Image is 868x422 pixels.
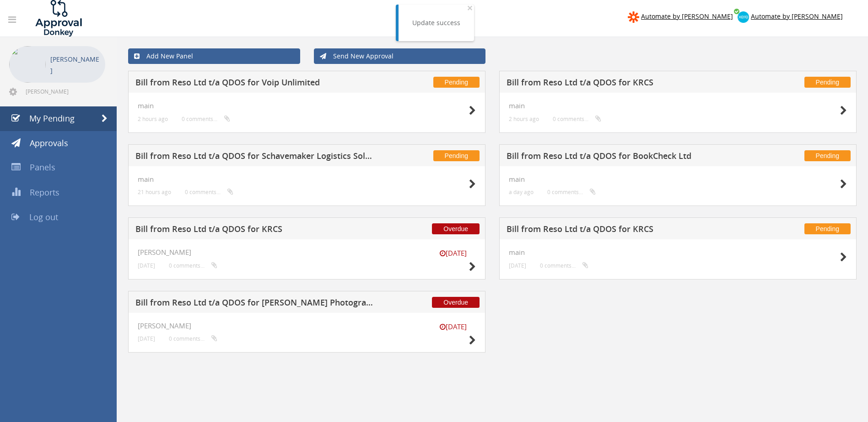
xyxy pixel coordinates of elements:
small: 0 comments... [169,262,217,269]
small: 0 comments... [182,116,230,122]
h5: Bill from Reso Ltd t/a QDOS for Schavemaker Logistics Solutions [135,152,375,163]
h4: main [138,175,476,183]
span: Pending [804,77,851,88]
span: Overdue [432,223,480,234]
small: 0 comments... [553,116,601,122]
span: Pending [804,223,851,234]
small: [DATE] [138,335,155,342]
span: Automate by [PERSON_NAME] [641,12,733,21]
h4: [PERSON_NAME] [138,248,476,256]
span: Panels [30,162,55,173]
small: 2 hours ago [509,116,539,122]
span: Pending [433,77,480,88]
small: 2 hours ago [138,116,168,122]
span: Approvals [30,137,68,148]
span: Pending [804,150,851,161]
small: 0 comments... [169,335,217,342]
small: [DATE] [509,262,526,269]
span: Automate by [PERSON_NAME] [751,12,843,21]
h4: main [509,102,847,110]
h4: main [138,102,476,110]
small: 0 comments... [547,189,596,195]
p: [PERSON_NAME] [50,53,101,76]
small: [DATE] [430,322,476,332]
span: [PERSON_NAME][EMAIL_ADDRESS][DOMAIN_NAME] [26,88,103,95]
img: zapier-logomark.png [628,11,639,23]
h5: Bill from Reso Ltd t/a QDOS for KRCS [135,225,375,236]
h4: main [509,175,847,183]
h4: main [509,248,847,256]
span: Reports [30,187,59,198]
h5: Bill from Reso Ltd t/a QDOS for [PERSON_NAME] Photography [135,298,375,310]
a: Add New Panel [128,48,300,64]
small: [DATE] [138,262,155,269]
h5: Bill from Reso Ltd t/a QDOS for Voip Unlimited [135,78,375,90]
span: Log out [29,211,58,222]
a: Send New Approval [314,48,486,64]
span: × [467,1,473,14]
span: Pending [433,150,480,161]
span: Overdue [432,297,480,308]
small: 0 comments... [540,262,588,269]
img: xero-logo.png [738,11,749,23]
h4: [PERSON_NAME] [138,322,476,330]
small: 21 hours ago [138,189,171,195]
h5: Bill from Reso Ltd t/a QDOS for KRCS [507,78,746,90]
h5: Bill from Reso Ltd t/a QDOS for BookCheck Ltd [507,152,746,163]
small: a day ago [509,189,534,195]
small: 0 comments... [185,189,233,195]
span: My Pending [29,113,75,124]
h5: Bill from Reso Ltd t/a QDOS for KRCS [507,225,746,236]
div: Update success [412,18,460,27]
small: [DATE] [430,248,476,258]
